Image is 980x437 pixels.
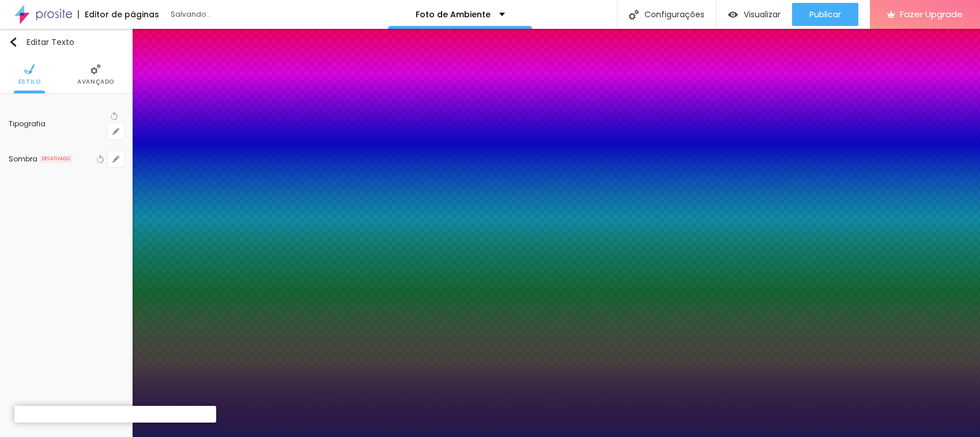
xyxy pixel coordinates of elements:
button: Publicar [792,3,858,26]
img: Icone [91,64,101,74]
button: Visualizar [717,3,792,26]
span: Publicar [809,10,841,19]
div: Tipografia [9,120,108,127]
img: Icone [9,37,18,47]
div: Sombra [9,156,37,163]
span: DESATIVADO [40,155,72,163]
span: Estilo [18,79,41,85]
div: Editor de páginas [78,10,159,18]
span: Fazer Upgrade [900,9,963,19]
img: view-1.svg [728,10,738,20]
span: Avançado [77,79,114,85]
p: Foto de Ambiente [416,10,491,18]
div: Salvando... [171,11,303,18]
div: Editar Texto [9,37,74,47]
img: Icone [24,64,35,74]
img: Icone [629,10,639,20]
div: Subindo 14/15 arquivos [14,406,216,414]
span: Visualizar [744,10,781,19]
